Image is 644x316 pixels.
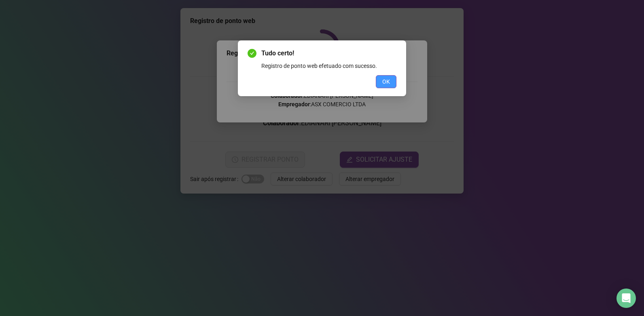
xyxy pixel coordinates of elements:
[616,289,636,308] div: Open Intercom Messenger
[382,77,390,86] span: OK
[261,48,396,58] span: Tudo certo!
[261,61,396,70] div: Registro de ponto web efetuado com sucesso.
[248,49,256,58] span: check-circle
[376,75,396,88] button: OK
